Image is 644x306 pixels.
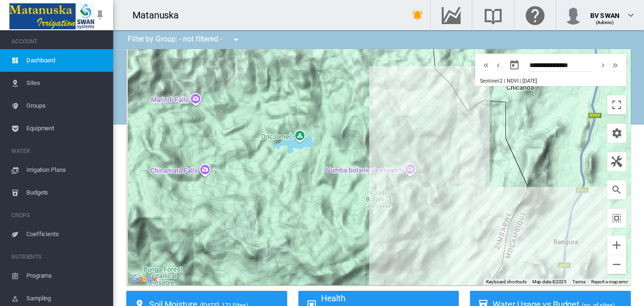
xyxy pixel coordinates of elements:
img: Matanuska_LOGO.png [9,3,94,29]
button: Zoom out [607,255,626,274]
button: icon-cog [607,124,626,143]
div: Filter by Group: - not filtered - [121,30,248,49]
img: Google [129,273,160,285]
span: ACCOUNT [11,34,106,49]
a: Report a map error [591,279,628,284]
span: Equipment [26,117,106,140]
span: | [DATE] [520,78,537,84]
span: Sites [26,72,106,94]
button: icon-chevron-double-left [480,59,492,71]
button: Zoom in [607,236,626,255]
md-icon: icon-chevron-double-right [610,59,620,71]
span: Map data ©2025 [532,279,567,284]
button: Toggle fullscreen view [607,95,626,114]
button: icon-menu-down [227,30,246,49]
span: Programs [26,264,106,287]
md-icon: Search the knowledge base [482,9,504,21]
button: icon-select-all [607,209,626,228]
button: icon-chevron-left [492,59,504,71]
md-icon: icon-menu-down [231,34,242,45]
md-icon: icon-bell-ring [412,9,423,21]
md-icon: Click here for help [524,9,546,21]
span: Groups [26,94,106,117]
img: profile.jpg [564,6,583,25]
span: Dashboard [26,49,106,72]
span: (Admin) [596,20,614,25]
md-icon: icon-select-all [611,212,622,224]
md-icon: Go to the Data Hub [440,9,462,21]
span: Coefficients [26,223,106,246]
span: CROPS [11,208,106,223]
button: icon-chevron-right [597,59,609,71]
a: Open this area in Google Maps (opens a new window) [129,273,160,285]
md-icon: icon-pin [94,9,106,21]
button: Keyboard shortcuts [486,279,527,285]
button: icon-chevron-double-right [609,59,621,71]
md-icon: icon-chevron-right [598,59,608,71]
button: icon-magnify [607,180,626,199]
md-icon: icon-magnify [611,184,622,195]
button: icon-bell-ring [408,6,427,25]
div: BV SWAN [590,7,619,17]
md-icon: icon-chevron-left [493,59,504,71]
span: Budgets [26,181,106,204]
md-icon: icon-chevron-down [625,9,636,21]
md-icon: icon-chevron-double-left [481,59,491,71]
span: Sentinel-2 | NDVI [480,78,518,84]
span: NUTRIENTS [11,249,106,264]
button: md-calendar [505,56,524,75]
span: Irrigation Plans [26,159,106,181]
a: Terms [572,279,586,284]
md-icon: icon-cog [611,127,622,139]
div: Matanuska [132,8,187,22]
span: WATER [11,144,106,159]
